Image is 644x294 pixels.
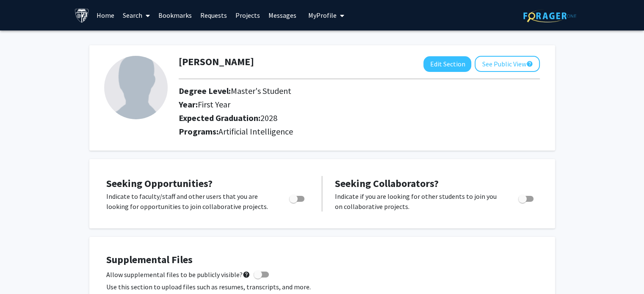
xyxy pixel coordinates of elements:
a: Home [92,0,119,30]
img: Johns Hopkins University Logo [75,8,89,23]
h2: Programs: [179,126,540,137]
h4: Supplemental Files [106,254,538,266]
button: Edit Section [423,56,471,72]
span: Seeking Opportunities? [106,177,213,190]
span: Seeking Collaborators? [335,177,439,190]
iframe: Chat [6,256,36,288]
a: Bookmarks [154,0,196,30]
mat-icon: help [526,59,533,69]
span: Allow supplemental files to be publicly visible? [106,269,250,280]
p: Indicate if you are looking for other students to join you on collaborative projects. [335,191,502,212]
mat-icon: help [243,269,250,280]
a: Search [119,0,154,30]
button: See Public View [475,56,540,72]
h2: Degree Level: [179,86,467,96]
img: Profile Picture [104,56,168,119]
a: Messages [264,0,301,30]
div: Toggle [286,191,309,204]
a: Requests [196,0,231,30]
h2: Expected Graduation: [179,113,467,123]
p: Indicate to faculty/staff and other users that you are looking for opportunities to join collabor... [106,191,273,212]
div: Toggle [515,191,538,204]
span: Master's Student [231,85,291,96]
span: First Year [198,99,230,110]
h2: Year: [179,99,467,110]
img: ForagerOne Logo [523,9,576,22]
h1: [PERSON_NAME] [179,56,254,68]
span: My Profile [308,11,337,19]
span: 2028 [260,113,277,123]
span: Artificial Intelligence [218,126,293,137]
p: Use this section to upload files such as resumes, transcripts, and more. [106,282,538,292]
a: Projects [231,0,264,30]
